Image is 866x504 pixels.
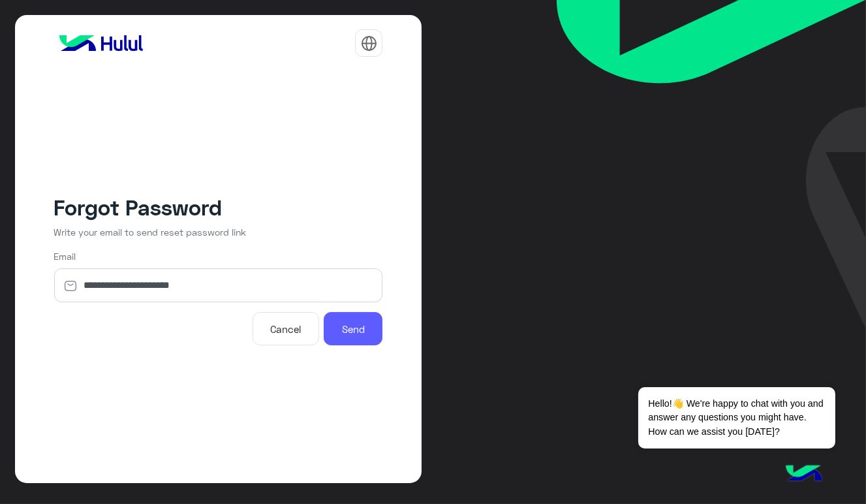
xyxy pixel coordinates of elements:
button: Send [324,312,382,345]
img: logo [54,30,148,56]
img: tab [361,35,377,52]
button: Cancel [253,312,319,345]
h2: Forgot Password [54,195,383,221]
label: Email [54,249,76,263]
img: email [54,279,87,292]
p: Write your email to send reset password link [54,225,383,239]
span: Hello!👋 We're happy to chat with you and answer any questions you might have. How can we assist y... [638,387,835,449]
img: hulul-logo.png [781,452,827,497]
